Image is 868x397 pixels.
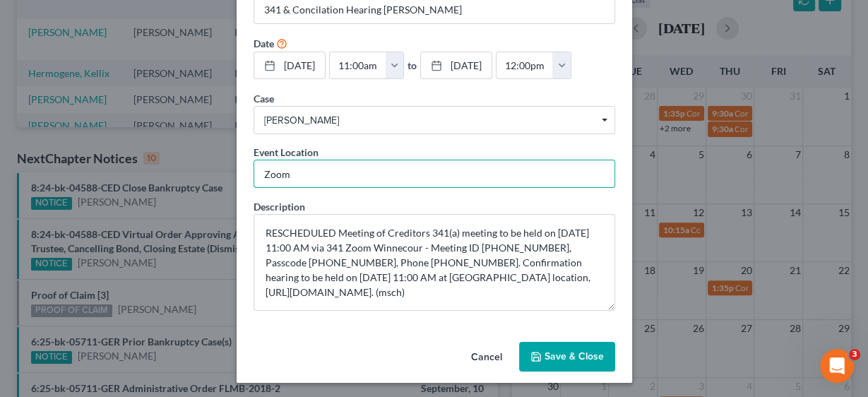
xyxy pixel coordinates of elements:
button: Save & Close [519,342,615,372]
label: Date [254,36,274,51]
label: Event Location [254,145,319,160]
a: [DATE] [421,52,492,79]
iframe: Intercom live chat [820,349,854,383]
span: [PERSON_NAME] [264,113,605,128]
label: Case [254,91,274,106]
input: -- : -- [330,52,386,79]
input: -- : -- [497,52,553,79]
button: Cancel [460,343,513,372]
label: to [408,58,417,73]
input: Enter location... [254,160,614,187]
span: 3 [849,349,860,360]
a: [DATE] [254,52,325,79]
label: Description [254,199,305,214]
span: Select box activate [254,106,615,134]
